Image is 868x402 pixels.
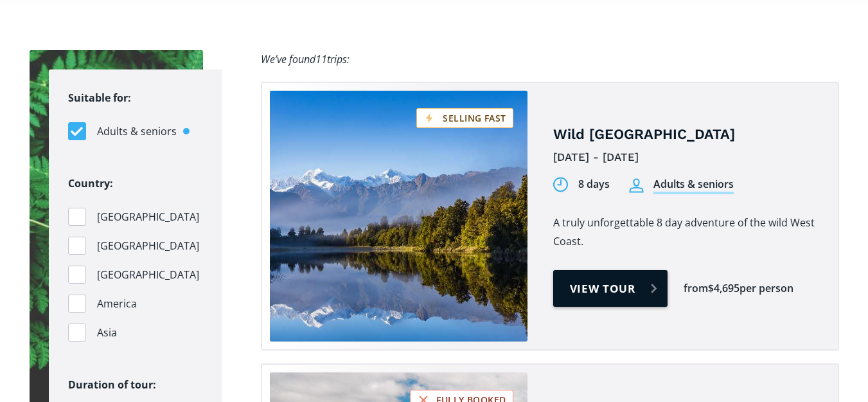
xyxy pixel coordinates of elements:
div: $4,695 [708,281,740,296]
span: 11 [315,52,327,66]
a: View tour [553,270,668,307]
legend: Suitable for: [68,89,131,107]
span: [GEOGRAPHIC_DATA] [97,208,199,226]
p: A truly unforgettable 8 day adventure of the wild West Coast. [553,214,819,251]
div: We’ve found trips: [261,50,350,69]
span: [GEOGRAPHIC_DATA] [97,237,199,255]
div: days [587,177,610,192]
div: 8 [578,177,584,192]
span: [GEOGRAPHIC_DATA] [97,266,199,284]
span: Adults & seniors [97,123,177,140]
span: America [97,295,137,313]
div: Adults & seniors [653,177,734,194]
legend: Duration of tour: [68,376,156,394]
div: per person [740,281,793,296]
div: [DATE] - [DATE] [553,147,819,167]
span: Asia [97,324,117,342]
h4: Wild [GEOGRAPHIC_DATA] [553,125,819,144]
legend: Country: [68,174,113,193]
div: from [684,281,708,296]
